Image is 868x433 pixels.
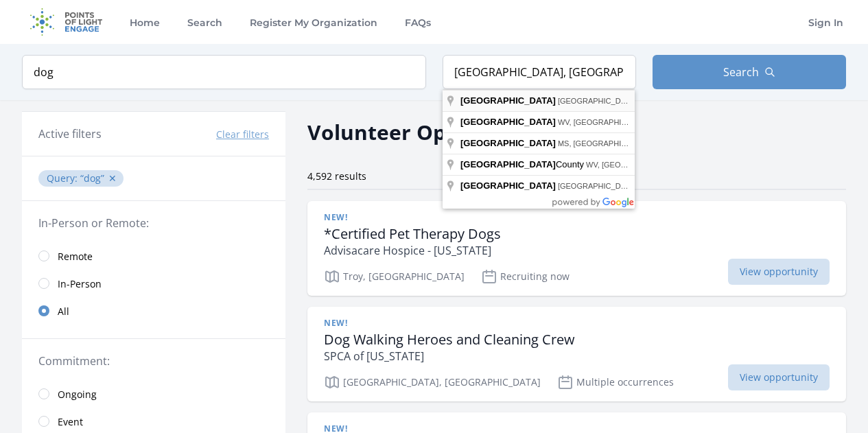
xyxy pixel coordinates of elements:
span: [GEOGRAPHIC_DATA] [460,95,556,106]
span: WV, [GEOGRAPHIC_DATA] [558,118,652,126]
span: Search [723,64,759,80]
span: [GEOGRAPHIC_DATA], [GEOGRAPHIC_DATA] [558,97,719,105]
span: All [58,305,69,318]
a: Ongoing [22,380,285,408]
span: MS, [GEOGRAPHIC_DATA] [558,139,652,148]
legend: In-Person or Remote: [38,215,269,231]
a: Remote [22,242,285,270]
span: New! [324,212,347,223]
h2: Volunteer Opportunities [307,117,562,148]
span: Event [58,415,83,429]
p: SPCA of [US_STATE] [324,348,575,364]
a: In-Person [22,270,285,297]
h3: Dog Walking Heroes and Cleaning Crew [324,331,575,348]
span: WV, [GEOGRAPHIC_DATA] [586,161,680,169]
button: Clear filters [216,128,269,141]
span: Remote [58,250,93,264]
p: Advisacare Hospice - [US_STATE] [324,242,501,259]
q: dog [80,172,104,185]
h3: *Certified Pet Therapy Dogs [324,226,501,242]
span: View opportunity [728,364,830,390]
span: County [460,159,586,169]
a: New! Dog Walking Heroes and Cleaning Crew SPCA of [US_STATE] [GEOGRAPHIC_DATA], [GEOGRAPHIC_DATA]... [307,307,846,401]
p: Recruiting now [481,268,570,285]
span: [GEOGRAPHIC_DATA], [GEOGRAPHIC_DATA] [558,182,719,190]
h3: Active filters [38,126,102,142]
button: ✕ [108,172,117,185]
input: Keyword [22,55,426,89]
span: Ongoing [58,388,97,401]
span: [GEOGRAPHIC_DATA] [460,117,556,127]
legend: Commitment: [38,353,269,369]
span: Query : [47,172,80,185]
input: Location [443,55,636,89]
span: [GEOGRAPHIC_DATA] [460,159,556,169]
p: Multiple occurrences [557,374,674,390]
span: View opportunity [728,259,830,285]
p: Troy, [GEOGRAPHIC_DATA] [324,268,465,285]
a: New! *Certified Pet Therapy Dogs Advisacare Hospice - [US_STATE] Troy, [GEOGRAPHIC_DATA] Recruiti... [307,201,846,296]
button: Search [653,55,846,89]
span: [GEOGRAPHIC_DATA] [460,138,556,148]
span: In-Person [58,277,102,291]
p: [GEOGRAPHIC_DATA], [GEOGRAPHIC_DATA] [324,374,541,390]
a: All [22,297,285,325]
span: 4,592 results [307,169,366,183]
span: New! [324,318,347,329]
span: [GEOGRAPHIC_DATA] [460,180,556,191]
